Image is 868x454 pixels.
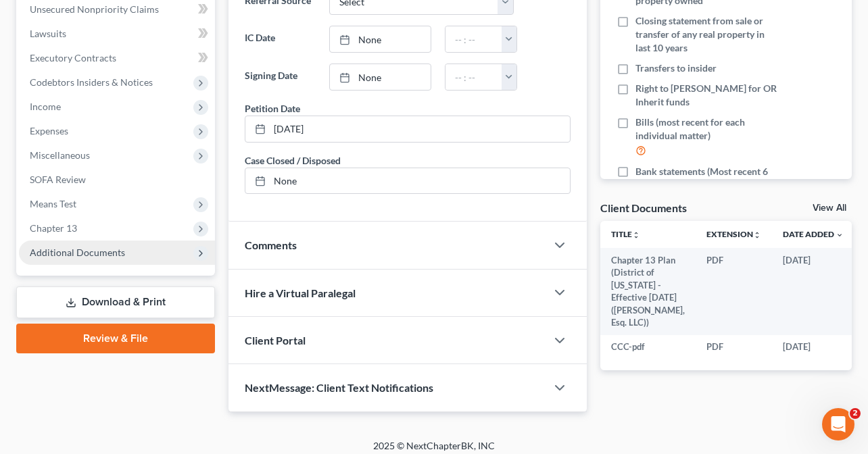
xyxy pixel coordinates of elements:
td: Chapter 13 Plan (District of [US_STATE] - Effective [DATE] ([PERSON_NAME], Esq. LLC)) [600,248,696,335]
span: Income [30,101,61,112]
td: [DATE] [772,335,854,359]
div: Case Closed / Disposed [245,153,341,168]
span: 2 [850,408,861,419]
a: Titleunfold_more [611,229,640,239]
span: Expenses [30,125,68,136]
span: Comments [245,238,297,251]
i: expand_more [836,231,844,239]
span: Unsecured Nonpriority Claims [30,3,159,15]
i: unfold_more [632,231,640,239]
a: None [245,168,570,194]
span: Additional Documents [30,247,125,258]
input: -- : -- [445,26,502,52]
span: Chapter 13 [30,222,77,234]
a: SOFA Review [19,168,215,192]
input: -- : -- [445,64,502,90]
a: Lawsuits [19,22,215,46]
span: Closing statement from sale or transfer of any real property in last 10 years [635,14,777,55]
iframe: Intercom live chat [822,408,854,440]
td: PDF [696,248,772,335]
span: Bills (most recent for each individual matter) [635,116,777,143]
a: [DATE] [245,116,570,142]
span: Right to [PERSON_NAME] for OR Inherit funds [635,82,777,109]
span: Hire a Virtual Paralegal [245,286,356,299]
td: CCC-pdf [600,335,696,359]
span: SOFA Review [30,174,86,185]
a: None [330,26,431,52]
span: Means Test [30,198,76,209]
span: Client Portal [245,334,306,347]
div: Petition Date [245,101,300,116]
span: Codebtors Insiders & Notices [30,76,153,88]
i: unfold_more [753,231,761,239]
a: Download & Print [16,286,215,318]
a: Extensionunfold_more [706,229,761,239]
td: [DATE] [772,248,854,335]
a: Review & File [16,324,215,353]
span: Lawsuits [30,28,66,39]
span: NextMessage: Client Text Notifications [245,381,433,394]
label: IC Date [238,26,322,53]
div: Client Documents [600,201,687,215]
a: Executory Contracts [19,46,215,70]
a: Date Added expand_more [783,229,844,239]
span: Executory Contracts [30,52,116,64]
span: Transfers to insider [635,61,717,75]
a: View All [813,203,846,213]
td: PDF [696,335,772,359]
a: None [330,64,431,90]
span: Bank statements (Most recent 6 months) [635,165,777,192]
span: Miscellaneous [30,149,90,161]
label: Signing Date [238,64,322,91]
